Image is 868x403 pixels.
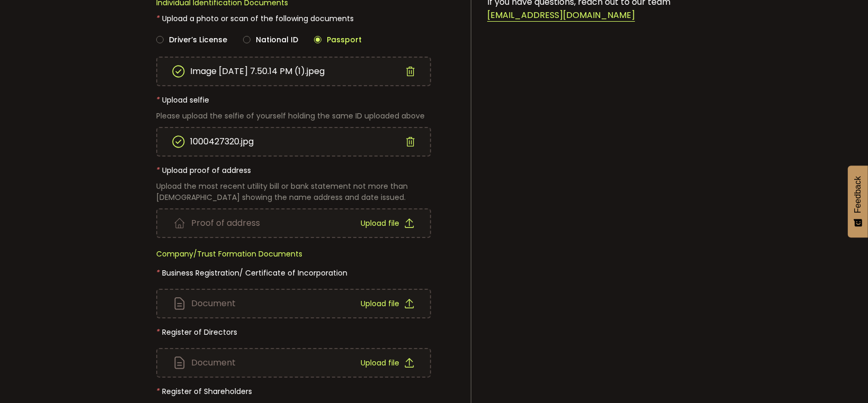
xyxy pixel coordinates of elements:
[815,352,868,403] iframe: Chat Widget
[361,359,399,367] span: Upload file
[191,359,236,367] span: Document
[191,219,260,227] span: Proof of address
[190,129,254,154] span: 1000427320.jpg
[361,300,399,307] span: Upload file
[321,34,362,45] span: Passport
[164,34,227,45] span: Driver’s License
[361,219,399,227] span: Upload file
[190,59,325,84] span: Image [DATE] 7.50.14 PM (1).jpeg
[250,34,298,45] span: National ID
[853,176,863,213] span: Feedback
[191,299,236,308] span: Document
[487,9,635,22] span: [EMAIL_ADDRESS][DOMAIN_NAME]
[156,249,302,259] span: Company/Trust Formation Documents
[848,166,868,237] button: Feedback - Show survey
